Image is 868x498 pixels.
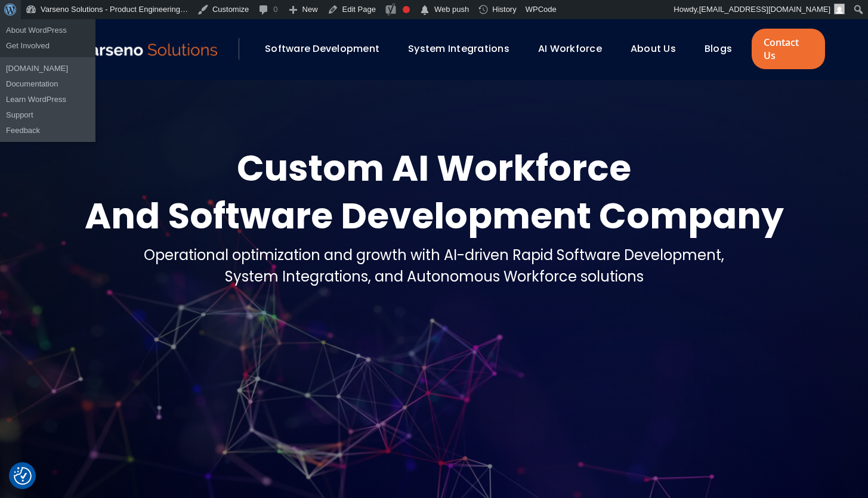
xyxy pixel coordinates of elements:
[402,39,526,59] div: System Integrations
[403,6,410,13] div: Needs improvement
[532,39,619,59] div: AI Workforce
[699,39,749,59] div: Blogs
[699,5,830,14] span: [EMAIL_ADDRESS][DOMAIN_NAME]
[419,2,431,18] span: 
[705,42,732,55] a: Blogs
[259,39,396,59] div: Software Development
[408,42,509,55] a: System Integrations
[752,29,824,69] a: Contact Us
[144,266,724,287] div: System Integrations, and Autonomous Workforce solutions
[85,192,784,240] div: And Software Development Company
[44,37,218,60] img: Varseno Solutions – Product Engineering & IT Services
[85,144,784,192] div: Custom AI Workforce
[144,245,724,266] div: Operational optimization and growth with AI-driven Rapid Software Development,
[14,467,32,485] button: Cookie Settings
[631,42,676,55] a: About Us
[538,42,602,55] a: AI Workforce
[14,467,32,485] img: Revisit consent button
[625,39,693,59] div: About Us
[265,42,379,55] a: Software Development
